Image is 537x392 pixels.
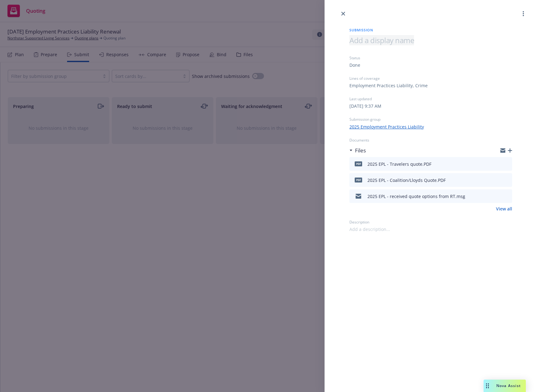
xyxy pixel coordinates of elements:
button: Nova Assist [484,380,526,392]
div: 2025 EPL - Travelers quote.PDF [367,161,431,167]
div: Done [349,62,360,68]
h3: Files [355,146,366,155]
button: download file [494,192,499,200]
a: 2025 Employment Practices Liability [349,124,424,130]
div: Documents [349,137,512,143]
span: PDF [355,178,362,182]
a: close [339,10,347,17]
button: download file [494,176,499,184]
div: 2025 EPL - received quote options from RT.msg [367,193,465,200]
span: Nova Assist [496,383,521,388]
a: more [520,10,527,17]
div: Lines of coverage [349,76,512,81]
div: Description [349,219,512,225]
span: Submission [349,27,512,33]
div: Last updated [349,96,512,101]
a: View all [496,205,512,212]
div: Employment Practices Liability, Crime [349,82,428,89]
div: Files [349,146,366,155]
div: Submission group [349,117,512,122]
span: PDF [355,161,362,166]
button: download file [494,160,499,168]
button: preview file [504,160,510,168]
div: Status [349,55,512,61]
div: [DATE] 9:37 AM [349,103,381,109]
div: Drag to move [484,380,491,392]
div: 2025 EPL - Coalition/Lloyds Quote.PDF [367,177,446,183]
button: preview file [504,192,510,200]
button: preview file [504,176,510,184]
